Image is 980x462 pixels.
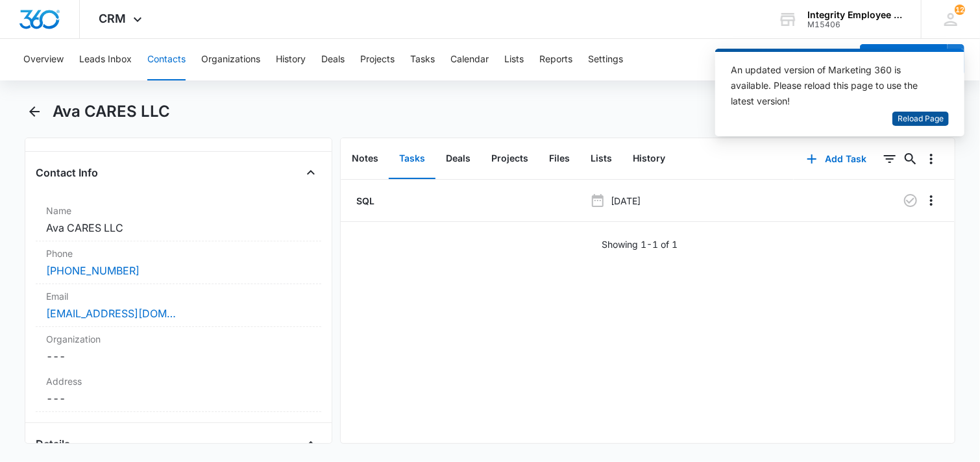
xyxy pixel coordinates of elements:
[46,348,311,364] dd: ---
[23,39,64,80] button: Overview
[46,220,311,236] dd: Ava CARES LLC
[321,39,345,80] button: Deals
[360,39,395,80] button: Projects
[46,289,311,303] label: Email
[504,39,524,80] button: Lists
[300,162,321,183] button: Close
[276,39,306,80] button: History
[46,306,176,321] a: [EMAIL_ADDRESS][DOMAIN_NAME]
[807,20,902,29] div: account id
[410,39,435,80] button: Tasks
[580,139,622,179] button: Lists
[201,39,260,80] button: Organizations
[539,39,572,80] button: Reports
[611,194,641,208] p: [DATE]
[955,5,965,15] div: notifications count
[36,199,321,241] div: NameAva CARES LLC
[921,149,942,169] button: Overflow Menu
[147,39,186,80] button: Contacts
[892,112,949,127] button: Reload Page
[602,237,678,251] p: Showing 1-1 of 1
[300,433,321,454] button: Close
[46,263,140,278] a: [PHONE_NUMBER]
[36,241,321,284] div: Phone[PHONE_NUMBER]
[900,149,921,169] button: Search...
[79,39,132,80] button: Leads Inbox
[731,62,933,109] div: An updated version of Marketing 360 is available. Please reload this page to use the latest version!
[36,369,321,412] div: Address---
[389,139,435,179] button: Tasks
[46,204,311,217] label: Name
[53,102,170,121] h1: Ava CARES LLC
[450,39,489,80] button: Calendar
[46,332,311,346] label: Organization
[860,44,948,75] button: Add Contact
[36,165,98,180] h4: Contact Info
[46,374,311,388] label: Address
[36,327,321,369] div: Organization---
[955,5,965,15] span: 12
[435,139,481,179] button: Deals
[622,139,676,179] button: History
[879,149,900,169] button: Filters
[341,139,389,179] button: Notes
[99,12,127,25] span: CRM
[539,139,580,179] button: Files
[921,190,942,211] button: Overflow Menu
[807,10,902,20] div: account name
[794,143,879,175] button: Add Task
[25,101,45,122] button: Back
[36,436,70,452] h4: Details
[354,194,374,208] a: SQL
[898,113,944,125] span: Reload Page
[46,247,311,260] label: Phone
[481,139,539,179] button: Projects
[588,39,623,80] button: Settings
[36,284,321,327] div: Email[EMAIL_ADDRESS][DOMAIN_NAME]
[46,391,311,406] dd: ---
